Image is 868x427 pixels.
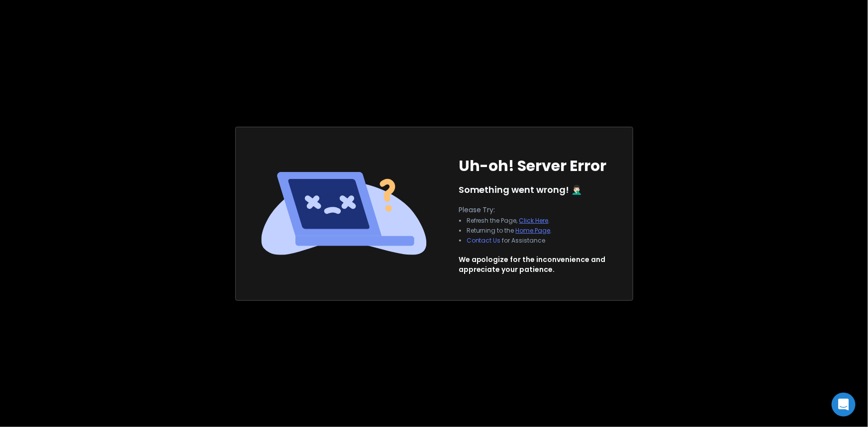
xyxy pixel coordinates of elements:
[459,205,560,215] p: Please Try:
[459,255,606,274] p: We apologize for the inconvenience and appreciate your patience.
[467,237,552,245] li: for Assistance
[459,157,607,175] h1: Uh-oh! Server Error
[467,217,552,225] li: Refresh the Page, .
[467,227,552,235] li: Returning to the .
[519,216,549,225] a: Click Here
[467,237,501,245] button: Contact Us
[832,393,856,417] div: Open Intercom Messenger
[459,183,582,197] p: Something went wrong! 🤦🏻‍♂️
[516,226,551,235] a: Home Page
